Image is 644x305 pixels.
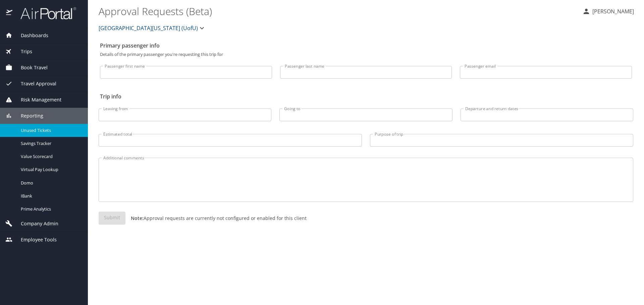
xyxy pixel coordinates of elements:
[13,7,76,20] img: airportal-logo.png
[21,140,80,147] span: Savings Tracker
[580,5,637,17] button: [PERSON_NAME]
[12,32,48,39] span: Dashboards
[21,127,80,134] span: Unused Tickets
[12,64,48,71] span: Book Travel
[21,193,80,199] span: IBank
[12,80,56,87] span: Travel Approval
[21,166,80,173] span: Virtual Pay Lookup
[590,7,634,15] p: [PERSON_NAME]
[125,215,307,222] p: Approval requests are currently not configured or enabled for this client
[21,180,80,186] span: Domo
[99,23,198,33] span: [GEOGRAPHIC_DATA][US_STATE] (UofU)
[12,48,32,55] span: Trips
[99,1,577,21] h1: Approval Requests (Beta)
[12,112,43,120] span: Reporting
[21,206,80,212] span: Prime Analytics
[6,7,13,20] img: icon-airportal.png
[12,236,57,243] span: Employee Tools
[96,21,209,35] button: [GEOGRAPHIC_DATA][US_STATE] (UofU)
[100,91,632,102] h2: Trip info
[21,153,80,160] span: Value Scorecard
[100,40,632,51] h2: Primary passenger info
[12,220,58,227] span: Company Admin
[12,96,61,103] span: Risk Management
[131,215,144,221] strong: Note:
[100,52,632,57] p: Details of the primary passenger you're requesting this trip for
